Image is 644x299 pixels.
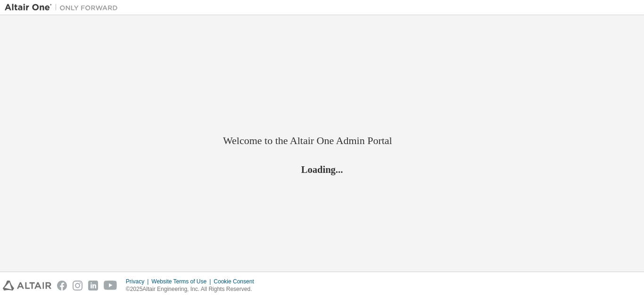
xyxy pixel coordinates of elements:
img: Altair One [5,3,123,12]
h2: Loading... [223,163,421,175]
div: Privacy [126,278,151,285]
h2: Welcome to the Altair One Admin Portal [223,134,421,147]
img: altair_logo.svg [3,281,51,290]
img: linkedin.svg [88,281,98,290]
div: Cookie Consent [214,278,259,285]
div: Website Terms of Use [151,278,214,285]
p: © 2025 Altair Engineering, Inc. All Rights Reserved. [126,285,260,293]
img: youtube.svg [104,281,117,290]
img: facebook.svg [57,281,67,290]
img: instagram.svg [73,281,83,290]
